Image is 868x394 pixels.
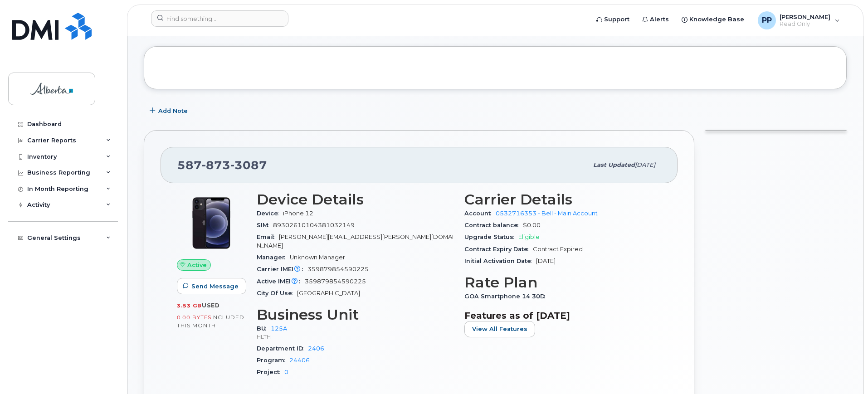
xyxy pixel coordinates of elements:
[496,210,598,217] a: 0532716353 - Bell - Main Account
[158,107,188,115] span: Add Note
[523,222,541,229] span: $0.00
[177,314,244,329] span: included this month
[151,10,288,27] input: Find something...
[257,233,279,240] span: Email
[257,345,308,352] span: Department ID
[290,254,345,261] span: Unknown Manager
[308,345,324,352] a: 2406
[257,290,297,297] span: City Of Use
[464,293,550,300] span: GOA Smartphone 14 30D
[464,258,536,264] span: Initial Activation Date
[257,266,307,272] span: Carrier IMEI
[177,158,267,172] span: 587
[675,10,751,29] a: Knowledge Base
[635,161,655,168] span: [DATE]
[464,321,535,337] button: View All Features
[536,258,556,264] span: [DATE]
[297,290,360,297] span: [GEOGRAPHIC_DATA]
[191,282,239,291] span: Send Message
[464,210,496,217] span: Account
[177,302,202,309] span: 3.53 GB
[257,191,454,208] h3: Device Details
[271,325,287,332] a: 125A
[230,158,267,172] span: 3087
[590,10,636,29] a: Support
[257,325,271,332] span: BU
[257,210,283,217] span: Device
[177,278,246,294] button: Send Message
[650,15,669,24] span: Alerts
[273,222,355,229] span: 89302610104381032149
[257,369,284,375] span: Project
[283,210,313,217] span: iPhone 12
[472,325,527,333] span: View All Features
[464,246,533,253] span: Contract Expiry Date
[184,196,239,250] img: iPhone_12.jpg
[751,11,846,29] div: Purviben Pandya
[464,233,518,240] span: Upgrade Status
[307,266,369,272] span: 359879854590225
[187,261,207,269] span: Active
[780,13,830,20] span: [PERSON_NAME]
[636,10,675,29] a: Alerts
[257,333,454,340] p: HLTH
[257,254,290,261] span: Manager
[257,357,289,364] span: Program
[780,20,830,28] span: Read Only
[689,15,744,24] span: Knowledge Base
[257,222,273,229] span: SIM
[257,233,454,248] span: [PERSON_NAME][EMAIL_ADDRESS][PERSON_NAME][DOMAIN_NAME]
[202,158,230,172] span: 873
[464,310,661,321] h3: Features as of [DATE]
[533,246,583,253] span: Contract Expired
[464,274,661,291] h3: Rate Plan
[202,302,220,309] span: used
[464,191,661,208] h3: Carrier Details
[305,278,366,285] span: 359879854590225
[144,103,195,119] button: Add Note
[518,233,540,240] span: Eligible
[762,15,772,26] span: PP
[604,15,629,24] span: Support
[289,357,310,364] a: 24406
[257,306,454,323] h3: Business Unit
[593,161,635,168] span: Last updated
[177,314,211,321] span: 0.00 Bytes
[284,369,288,375] a: 0
[257,278,305,285] span: Active IMEI
[464,222,523,229] span: Contract balance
